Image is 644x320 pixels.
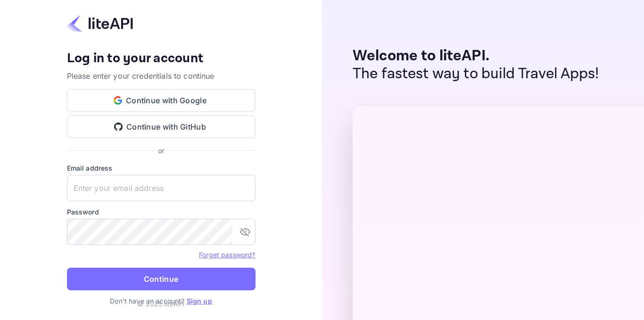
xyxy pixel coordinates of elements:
[187,297,212,305] a: Sign up
[67,50,256,67] h4: Log in to your account
[67,115,256,138] button: Continue with GitHub
[67,70,256,82] p: Please enter your credentials to continue
[137,299,184,309] p: © 2025 liteAPI
[67,207,256,217] label: Password
[199,250,255,259] a: Forget password?
[67,163,256,173] label: Email address
[158,146,164,156] p: or
[236,222,255,241] button: toggle password visibility
[199,251,255,259] a: Forget password?
[67,89,256,112] button: Continue with Google
[67,268,256,290] button: Continue
[67,175,256,201] input: Enter your email address
[353,47,599,65] p: Welcome to liteAPI.
[67,14,133,33] img: liteapi
[67,296,256,306] p: Don't have an account?
[353,65,599,83] p: The fastest way to build Travel Apps!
